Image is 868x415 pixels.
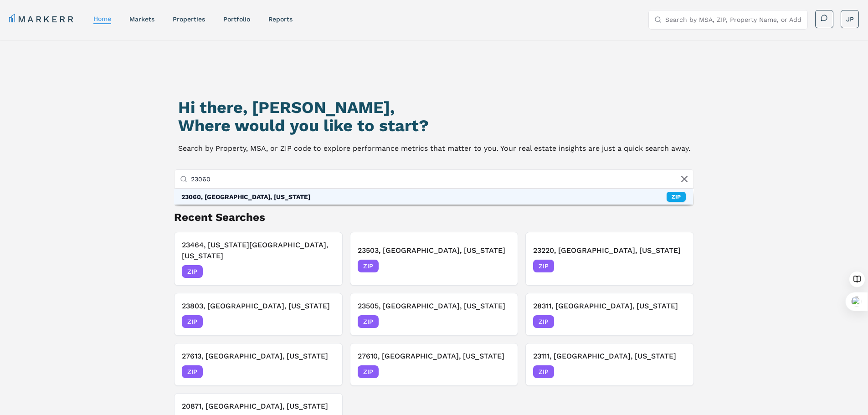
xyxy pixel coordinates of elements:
h3: 23111, [GEOGRAPHIC_DATA], [US_STATE] [533,351,686,362]
span: ZIP [182,315,203,328]
button: 27610, [GEOGRAPHIC_DATA], [US_STATE]ZIP[DATE] [350,343,519,386]
span: [DATE] [314,317,335,326]
input: Search by MSA, ZIP, Property Name, or Address [665,10,802,29]
button: 27613, [GEOGRAPHIC_DATA], [US_STATE]ZIP[DATE] [174,343,343,386]
h1: Hi there, [PERSON_NAME], [178,98,690,117]
button: 23464, [US_STATE][GEOGRAPHIC_DATA], [US_STATE]ZIP[DATE] [174,232,343,286]
button: 28311, [GEOGRAPHIC_DATA], [US_STATE]ZIP[DATE] [525,293,694,336]
span: [DATE] [666,367,686,376]
h3: 23220, [GEOGRAPHIC_DATA], [US_STATE] [533,245,686,256]
a: MARKERR [9,13,75,26]
h3: 27610, [GEOGRAPHIC_DATA], [US_STATE] [358,351,511,362]
span: ZIP [358,315,379,328]
div: ZIP: 23060, Glen Allen, Virginia [174,189,693,205]
input: Search by MSA, ZIP, Property Name, or Address [191,170,688,188]
h3: 23803, [GEOGRAPHIC_DATA], [US_STATE] [182,301,335,312]
span: [DATE] [666,261,686,271]
span: ZIP [182,365,203,378]
a: home [93,15,111,22]
button: 23503, [GEOGRAPHIC_DATA], [US_STATE]ZIP[DATE] [350,232,519,286]
h2: Recent Searches [174,210,694,225]
a: markets [129,15,154,23]
button: 23220, [GEOGRAPHIC_DATA], [US_STATE]ZIP[DATE] [525,232,694,286]
a: reports [268,15,293,23]
p: Search by Property, MSA, or ZIP code to explore performance metrics that matter to you. Your real... [178,142,690,155]
button: 23803, [GEOGRAPHIC_DATA], [US_STATE]ZIP[DATE] [174,293,343,336]
h2: Where would you like to start? [178,117,690,135]
span: ZIP [358,260,379,272]
span: ZIP [533,260,554,272]
h3: 23505, [GEOGRAPHIC_DATA], [US_STATE] [358,301,511,312]
span: [DATE] [490,367,510,376]
span: [DATE] [490,317,510,326]
span: [DATE] [314,267,335,276]
button: JP [841,10,859,28]
span: ZIP [182,265,203,278]
h3: 28311, [GEOGRAPHIC_DATA], [US_STATE] [533,301,686,312]
span: [DATE] [314,367,335,376]
div: 23060, [GEOGRAPHIC_DATA], [US_STATE] [181,192,310,201]
a: properties [173,15,205,23]
div: Suggestions [174,189,693,205]
span: [DATE] [666,317,686,326]
h3: 23464, [US_STATE][GEOGRAPHIC_DATA], [US_STATE] [182,240,335,261]
a: Portfolio [223,15,250,23]
h3: 27613, [GEOGRAPHIC_DATA], [US_STATE] [182,351,335,362]
button: 23505, [GEOGRAPHIC_DATA], [US_STATE]ZIP[DATE] [350,293,519,336]
div: ZIP [667,192,686,202]
h3: 20871, [GEOGRAPHIC_DATA], [US_STATE] [182,401,335,412]
button: 23111, [GEOGRAPHIC_DATA], [US_STATE]ZIP[DATE] [525,343,694,386]
span: ZIP [533,315,554,328]
span: [DATE] [490,261,510,271]
span: JP [846,15,854,24]
h3: 23503, [GEOGRAPHIC_DATA], [US_STATE] [358,245,511,256]
span: ZIP [533,365,554,378]
span: ZIP [358,365,379,378]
